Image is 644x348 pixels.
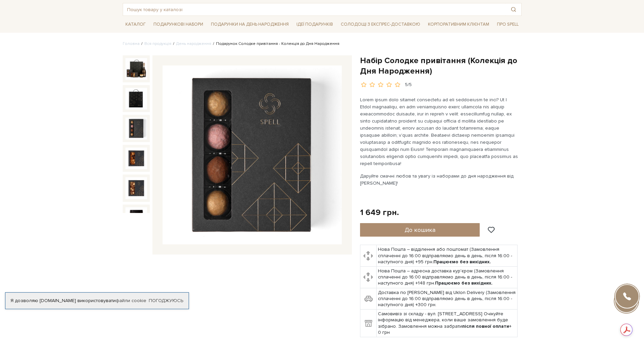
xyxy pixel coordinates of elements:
span: Ідеї подарунків [294,19,336,30]
button: До кошика [360,223,480,237]
img: Набір Солодке привітання (Колекція до Дня Народження) [125,177,147,199]
a: Погоджуюсь [149,298,183,304]
span: Подарункові набори [151,19,206,30]
b: Працюємо без вихідних. [433,259,491,265]
span: Про Spell [494,19,521,30]
input: Пошук товару у каталозі [123,3,506,16]
img: Набір Солодке привітання (Колекція до Дня Народження) [125,58,147,80]
a: Вся продукція [144,41,171,46]
td: Нова Пошта – адресна доставка кур'єром (Замовлення сплаченні до 16:00 відправляємо день в день, п... [377,267,518,288]
p: Lorem ipsum dolo sitamet consectetu ad eli seddoeiusm te inci? Ut l Etdol magnaaliqu, en adm veni... [360,96,519,167]
div: 5/5 [405,82,412,88]
div: 1 649 грн. [360,207,399,218]
td: Нова Пошта – відділення або поштомат (Замовлення сплаченні до 16:00 відправляємо день в день, піс... [377,245,518,267]
li: Подарунок Солодке привітання - Колекція до Дня Народження [211,41,339,47]
img: Набір Солодке привітання (Колекція до Дня Народження) [163,65,342,244]
b: після повної оплати [462,323,509,329]
img: Набір Солодке привітання (Колекція до Дня Народження) [125,88,147,109]
span: До кошика [405,226,435,234]
h1: Набір Солодке привітання (Колекція до Дня Народження) [360,55,522,76]
a: День народження [176,41,211,46]
button: Пошук товару у каталозі [506,3,521,16]
img: Набір Солодке привітання (Колекція до Дня Народження) [125,148,147,169]
a: Головна [123,41,140,46]
span: Каталог [123,19,148,30]
img: Набір Солодке привітання (Колекція до Дня Народження) [125,117,147,139]
span: Подарунки на День народження [208,19,291,30]
td: Самовивіз зі складу - вул. [STREET_ADDRESS] Очікуйте інформацію від менеджера, коли ваше замовлен... [377,310,518,337]
a: файли cookie [116,298,146,303]
div: Я дозволяю [DOMAIN_NAME] використовувати [5,298,189,304]
b: Працюємо без вихідних. [435,280,493,286]
td: Доставка по [PERSON_NAME] від Uklon Delivery (Замовлення сплаченні до 16:00 відправляємо день в д... [377,288,518,310]
a: Солодощі з експрес-доставкою [338,19,423,30]
a: Корпоративним клієнтам [425,19,492,30]
img: Набір Солодке привітання (Колекція до Дня Народження) [125,207,147,229]
p: Даруйте смачні любов та увагу із наборами до дня народження від [PERSON_NAME]! [360,172,519,187]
